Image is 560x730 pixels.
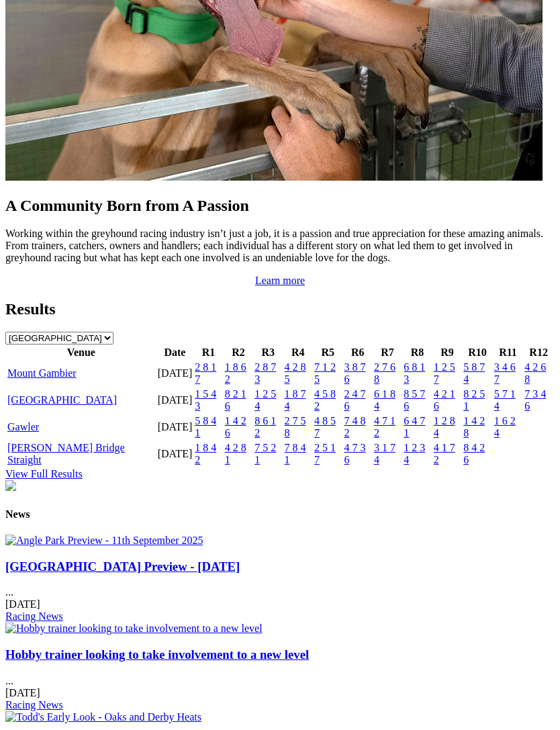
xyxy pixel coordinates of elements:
[404,388,425,412] a: 8 5 7 6
[5,623,263,635] img: Hobby trainer looking to take involvement to a new level
[7,421,39,432] a: Gawler
[254,346,282,359] th: R3
[225,388,246,412] a: 8 2 1 6
[285,388,306,412] a: 1 8 7 4
[494,361,516,385] a: 3 4 6 7
[5,711,201,723] img: Todd's Early Look - Oaks and Derby Heats
[343,346,371,359] th: R6
[254,361,276,385] a: 2 8 7 3
[5,699,63,711] a: Racing News
[374,415,395,439] a: 4 7 1 2
[194,346,222,359] th: R1
[224,346,252,359] th: R2
[5,535,203,547] img: Angle Park Preview - 11th September 2025
[284,346,312,359] th: R4
[157,346,193,359] th: Date
[314,442,336,465] a: 2 5 1 7
[434,388,455,412] a: 4 2 1 6
[344,415,365,439] a: 7 4 8 2
[344,361,365,385] a: 3 8 7 6
[157,414,193,440] td: [DATE]
[463,442,485,465] a: 8 4 2 6
[314,415,336,439] a: 4 8 5 7
[494,346,522,359] th: R11
[157,361,193,386] td: [DATE]
[285,442,306,465] a: 7 8 4 1
[404,442,425,465] a: 1 2 3 4
[195,388,216,412] a: 1 5 4 3
[254,388,276,412] a: 1 2 5 4
[494,415,516,439] a: 1 6 2 4
[434,442,455,465] a: 4 1 7 2
[463,415,485,439] a: 1 4 2 8
[494,388,516,412] a: 5 7 1 4
[403,346,431,359] th: R8
[5,647,555,711] div: ...
[285,361,306,385] a: 4 2 8 5
[344,442,365,465] a: 4 7 3 6
[404,361,425,385] a: 6 8 1 3
[157,387,193,413] td: [DATE]
[314,388,336,412] a: 4 5 8 2
[195,361,216,385] a: 2 8 1 7
[404,415,425,439] a: 6 4 7 1
[344,388,365,412] a: 2 4 7 6
[5,300,555,318] h2: Results
[285,415,306,439] a: 2 7 5 8
[254,415,276,439] a: 8 6 1 2
[524,346,553,359] th: R12
[374,361,395,385] a: 2 7 6 8
[314,346,342,359] th: R5
[7,442,125,465] a: [PERSON_NAME] Bridge Straight
[225,415,246,439] a: 1 4 2 6
[5,508,555,520] h4: News
[463,361,485,385] a: 5 8 7 4
[5,687,40,698] span: [DATE]
[7,394,117,406] a: [GEOGRAPHIC_DATA]
[463,388,485,412] a: 8 2 5 1
[524,361,546,385] a: 4 2 6 8
[434,415,455,439] a: 1 2 8 4
[434,361,455,385] a: 1 2 5 7
[5,610,63,622] a: Racing News
[5,228,555,264] p: Working within the greyhound racing industry isn’t just a job, it is a passion and true appreciat...
[524,388,546,412] a: 7 3 4 6
[5,647,309,661] a: Hobby trainer looking to take involvement to a new level
[5,468,83,480] a: View Full Results
[225,442,246,465] a: 4 2 8 1
[195,442,216,465] a: 1 8 4 2
[5,559,240,574] a: [GEOGRAPHIC_DATA] Preview - [DATE]
[5,197,555,215] h2: A Community Born from A Passion
[195,415,216,439] a: 5 8 4 1
[433,346,461,359] th: R9
[225,361,246,385] a: 1 8 6 2
[374,388,395,412] a: 6 1 8 4
[5,559,555,623] div: ...
[373,346,402,359] th: R7
[255,275,305,286] a: Learn more
[157,441,193,467] td: [DATE]
[7,367,77,379] a: Mount Gambier
[314,361,336,385] a: 7 1 2 5
[5,598,40,610] span: [DATE]
[7,346,156,359] th: Venue
[463,346,492,359] th: R10
[5,480,16,491] img: chasers_homepage.jpg
[374,442,395,465] a: 3 1 7 4
[254,442,276,465] a: 7 5 2 1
